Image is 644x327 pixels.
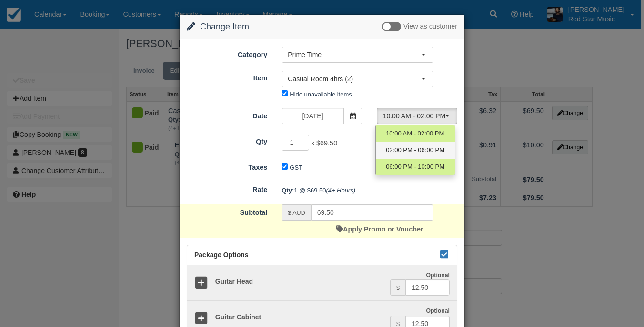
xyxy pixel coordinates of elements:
span: 02:00 PM - 06:00 PM [386,146,444,155]
h5: Guitar Head [208,278,390,285]
small: $ AUD [288,210,305,216]
strong: Optional [426,272,450,279]
em: (4+ Hours) [326,187,355,194]
button: Casual Room 4hrs (2) [282,71,433,87]
label: Category [180,47,274,60]
label: GST [290,164,302,171]
h5: Guitar Cabinet [208,314,390,321]
a: Apply Promo or Voucher [336,225,423,233]
input: Qty [282,135,309,151]
span: 10:00 AM - 02:00 PM [386,129,444,138]
div: 1 @ $69.50 [274,183,464,198]
label: Subtotal [180,204,274,218]
span: 06:00 PM - 10:00 PM [386,163,444,172]
small: $ [396,285,400,291]
label: Item [180,70,274,83]
span: x $69.50 [311,140,337,147]
button: Prime Time [282,47,433,63]
label: Date [180,108,274,121]
span: View as customer [403,23,457,30]
label: Rate [180,182,274,195]
button: 10:00 AM - 02:00 PM [377,108,457,124]
label: Taxes [180,159,274,173]
span: Change Item [200,22,249,31]
span: Casual Room 4hrs (2) [288,74,421,84]
span: Package Options [194,251,249,259]
label: Hide unavailable items [290,91,352,98]
span: Prime Time [288,50,421,59]
span: 10:00 AM - 02:00 PM [383,111,445,121]
a: Guitar Head Optional $ [187,265,457,301]
strong: Optional [426,308,450,314]
label: Qty [180,134,274,147]
strong: Qty [282,187,294,194]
